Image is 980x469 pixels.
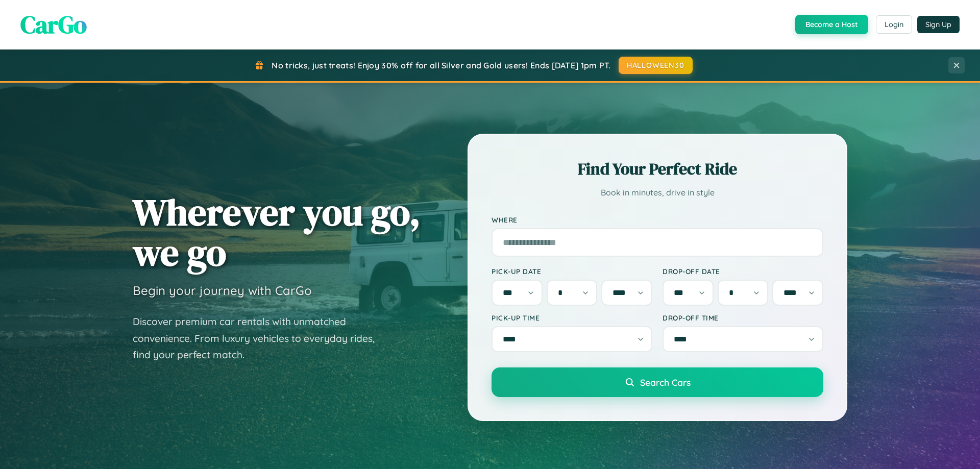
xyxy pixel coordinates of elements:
[133,192,421,273] h1: Wherever you go, we go
[133,313,388,363] p: Discover premium car rentals with unmatched convenience. From luxury vehicles to everyday rides, ...
[663,267,823,276] label: Drop-off Date
[876,15,912,34] button: Login
[492,158,823,180] h2: Find Your Perfect Ride
[492,185,823,200] p: Book in minutes, drive in style
[492,367,823,397] button: Search Cars
[795,15,868,34] button: Become a Host
[640,377,691,388] span: Search Cars
[492,215,823,224] label: Where
[492,267,652,276] label: Pick-up Date
[917,16,960,33] button: Sign Up
[272,60,610,70] span: No tricks, just treats! Enjoy 30% off for all Silver and Gold users! Ends [DATE] 1pm PT.
[20,8,87,41] span: CarGo
[492,313,652,322] label: Pick-up Time
[619,57,693,74] button: HALLOWEEN30
[663,313,823,322] label: Drop-off Time
[133,283,312,298] h3: Begin your journey with CarGo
